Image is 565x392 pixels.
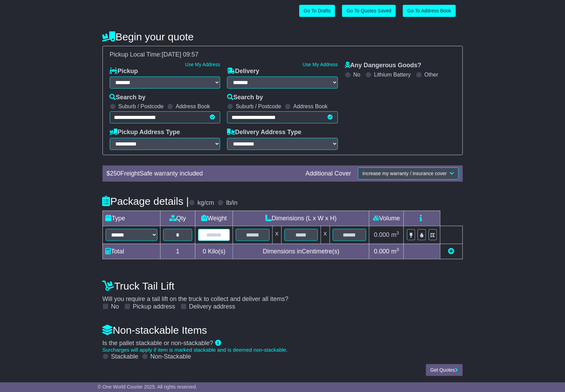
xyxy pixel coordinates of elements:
[425,71,438,78] label: Other
[103,211,160,226] td: Type
[226,199,237,207] label: lb/in
[374,248,390,255] span: 0.000
[227,68,259,75] label: Delivery
[321,226,330,244] td: x
[185,62,220,67] a: Use My Address
[227,129,301,136] label: Delivery Address Type
[195,244,233,259] td: Kilo(s)
[110,68,138,75] label: Pickup
[403,5,456,17] a: Go To Address Book
[362,171,447,176] span: Increase my warranty / insurance cover
[99,277,466,311] div: Will you require a tail lift on the truck to collect and deliver all items?
[374,71,411,78] label: Lithium Battery
[176,103,210,110] label: Address Book
[353,71,360,78] label: No
[110,129,180,136] label: Pickup Address Type
[118,103,164,110] label: Suburb / Postcode
[150,353,191,361] label: Non-Stackable
[110,94,146,101] label: Search by
[391,231,399,238] span: m
[106,51,459,59] div: Pickup Local Time:
[103,244,160,259] td: Total
[160,211,195,226] td: Qty
[103,340,213,346] span: Is the pallet stackable or non-stackable?
[111,303,119,311] label: No
[303,62,338,67] a: Use My Address
[103,31,463,42] h4: Begin your quote
[195,211,233,226] td: Weight
[299,5,335,17] a: Go To Drafts
[103,195,189,207] h4: Package details |
[426,364,463,376] button: Get Quotes
[227,94,263,101] label: Search by
[103,170,302,178] div: $ FreightSafe warranty included
[203,248,206,255] span: 0
[197,199,214,207] label: kg/cm
[160,244,195,259] td: 1
[345,62,421,69] label: Any Dangerous Goods?
[233,244,369,259] td: Dimensions in Centimetre(s)
[233,211,369,226] td: Dimensions (L x W x H)
[397,230,399,235] sup: 3
[342,5,396,17] a: Go To Quotes Saved
[397,247,399,252] sup: 3
[293,103,328,110] label: Address Book
[358,168,458,180] button: Increase my warranty / insurance cover
[98,384,197,390] span: © One World Courier 2025. All rights reserved.
[302,170,354,178] div: Additional Cover
[103,280,463,292] h4: Truck Tail Lift
[236,103,281,110] label: Suburb / Postcode
[448,248,455,255] a: Add new item
[391,248,399,255] span: m
[374,231,390,238] span: 0.000
[162,51,199,58] span: [DATE] 09:57
[103,324,463,336] h4: Non-stackable Items
[111,353,138,361] label: Stackable
[189,303,235,311] label: Delivery address
[272,226,281,244] td: x
[369,211,404,226] td: Volume
[103,347,463,353] div: Surcharges will apply if item is marked stackable and is deemed non-stackable.
[133,303,175,311] label: Pickup address
[110,170,120,177] span: 250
